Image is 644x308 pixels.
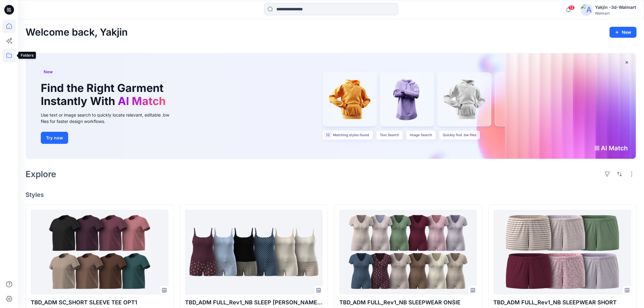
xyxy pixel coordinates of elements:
span: AI Match [118,94,166,108]
a: TBD_ADM SC_SHORT SLEEVE TEE OPT1 [31,210,169,294]
div: Use text or image search to quickly locate relevant, editable .bw files for faster design workflows. [41,112,178,124]
img: avatar [581,4,593,16]
div: Walmart [595,11,636,16]
button: Try now [41,132,68,144]
button: New [610,27,637,38]
span: 13 [568,5,575,10]
h4: Styles [26,191,637,198]
a: TBD_ADM FULL_Rev1_NB SLEEP CAMI BOXER SET [185,210,323,294]
p: TBD_ADM FULL_Rev1_NB SLEEPWEAR SHORT [494,298,632,307]
p: TBD_ADM SC_SHORT SLEEVE TEE OPT1 [31,298,169,307]
a: TBD_ADM FULL_Rev1_NB SLEEPWEAR SHORT [494,210,632,294]
h1: Find the Right Garment Instantly With [41,82,169,108]
p: TBD_ADM FULL_Rev1_NB SLEEPWEAR ONSIE [339,298,477,307]
span: New [44,68,53,75]
h2: Explore [26,169,56,179]
p: TBD_ADM FULL_Rev1_NB SLEEP [PERSON_NAME] SET [185,298,323,307]
h2: Welcome back, Yakjin [26,27,128,38]
div: Yakjin -3d-Walmart [595,4,636,11]
a: TBD_ADM FULL_Rev1_NB SLEEPWEAR ONSIE [339,210,477,294]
